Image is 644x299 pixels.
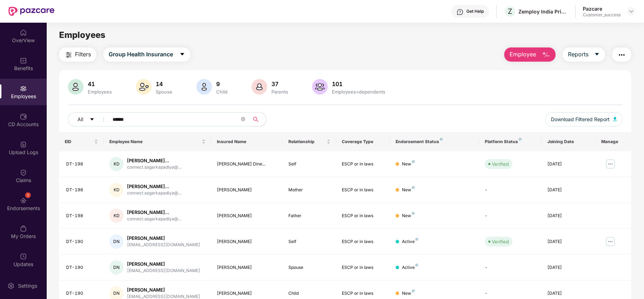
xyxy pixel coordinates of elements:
[342,161,384,168] div: ESCP or in laws
[479,177,542,203] td: -
[252,79,267,95] img: svg+xml;base64,PHN2ZyB4bWxucz0iaHR0cDovL3d3dy53My5vcmcvMjAwMC9zdmciIHhtbG5zOnhsaW5rPSJodHRwOi8vd3...
[217,290,277,297] div: [PERSON_NAME]
[20,57,27,64] img: svg+xml;base64,PHN2ZyBpZD0iQmVuZWZpdHMiIHhtbG5zPSJodHRwOi8vd3d3LnczLm9yZy8yMDAwL3N2ZyIgd2lkdGg9Ij...
[312,79,328,95] img: svg+xml;base64,PHN2ZyB4bWxucz0iaHR0cDovL3d3dy53My5vcmcvMjAwMC9zdmciIHhtbG5zOnhsaW5rPSJodHRwOi8vd3...
[20,85,27,92] img: svg+xml;base64,PHN2ZyBpZD0iRW1wbG95ZWVzIiB4bWxucz0iaHR0cDovL3d3dy53My5vcmcvMjAwMC9zdmciIHdpZHRoPS...
[127,287,200,293] div: [PERSON_NAME]
[217,161,277,168] div: [PERSON_NAME] Dine...
[479,255,542,281] td: -
[109,183,123,197] div: KD
[288,264,331,271] div: Spouse
[179,51,185,58] span: caret-down
[270,89,289,95] div: Parents
[508,7,512,16] span: Z
[412,160,415,163] img: svg+xml;base64,PHN2ZyB4bWxucz0iaHR0cDovL3d3dy53My5vcmcvMjAwMC9zdmciIHdpZHRoPSI4IiBoZWlnaHQ9IjgiIH...
[605,158,616,170] img: manageButton
[479,203,542,229] td: -
[415,264,418,266] img: svg+xml;base64,PHN2ZyB4bWxucz0iaHR0cDovL3d3dy53My5vcmcvMjAwMC9zdmciIHdpZHRoPSI4IiBoZWlnaHQ9IjgiIH...
[64,51,73,59] img: svg+xml;base64,PHN2ZyB4bWxucz0iaHR0cDovL3d3dy53My5vcmcvMjAwMC9zdmciIHdpZHRoPSIyNCIgaGVpZ2h0PSIyNC...
[66,238,98,245] div: DT-190
[127,235,200,242] div: [PERSON_NAME]
[127,242,200,248] div: [EMAIL_ADDRESS][DOMAIN_NAME]
[415,238,418,241] img: svg+xml;base64,PHN2ZyB4bWxucz0iaHR0cDovL3d3dy53My5vcmcvMjAwMC9zdmciIHdpZHRoPSI4IiBoZWlnaHQ9IjgiIH...
[563,47,605,62] button: Reportscaret-down
[628,9,634,14] img: svg+xml;base64,PHN2ZyBpZD0iRHJvcGRvd24tMzJ4MzIiIHhtbG5zPSJodHRwOi8vd3d3LnczLm9yZy8yMDAwL3N2ZyIgd2...
[249,117,263,122] span: search
[127,267,200,274] div: [EMAIL_ADDRESS][DOMAIN_NAME]
[109,235,123,249] div: DN
[542,132,596,151] th: Joining Date
[270,80,289,88] div: 37
[288,187,331,193] div: Mother
[396,139,474,145] div: Endorsement Status
[103,47,190,62] button: Group Health Insurancecaret-down
[65,139,93,145] span: EID
[547,187,590,193] div: [DATE]
[249,112,266,126] button: search
[20,253,27,260] img: svg+xml;base64,PHN2ZyBpZD0iVXBkYXRlZCIgeG1sbnM9Imh0dHA6Ly93d3cudzMub3JnLzIwMDAvc3ZnIiB3aWR0aD0iMj...
[545,112,622,126] button: Download Filtered Report
[547,290,590,297] div: [DATE]
[551,115,610,123] span: Download Filtered Report
[519,138,522,141] img: svg+xml;base64,PHN2ZyB4bWxucz0iaHR0cDovL3d3dy53My5vcmcvMjAwMC9zdmciIHdpZHRoPSI4IiBoZWlnaHQ9IjgiIH...
[66,290,98,297] div: DT-190
[20,225,27,232] img: svg+xml;base64,PHN2ZyBpZD0iTXlfT3JkZXJzIiBkYXRhLW5hbWU9Ik15IE9yZGVycyIgeG1sbnM9Imh0dHA6Ly93d3cudz...
[77,115,83,123] span: All
[283,132,337,151] th: Relationship
[596,132,631,151] th: Manage
[127,157,182,164] div: [PERSON_NAME]...
[127,216,182,222] div: connect.sagarkapadiya@...
[20,141,27,148] img: svg+xml;base64,PHN2ZyBpZD0iVXBsb2FkX0xvZ3MiIGRhdGEtbmFtZT0iVXBsb2FkIExvZ3MiIHhtbG5zPSJodHRwOi8vd3...
[109,50,173,59] span: Group Health Insurance
[288,290,331,297] div: Child
[127,183,182,190] div: [PERSON_NAME]...
[86,80,113,88] div: 41
[20,197,27,204] img: svg+xml;base64,PHN2ZyBpZD0iRW5kb3JzZW1lbnRzIiB4bWxucz0iaHR0cDovL3d3dy53My5vcmcvMjAwMC9zdmciIHdpZH...
[342,187,384,193] div: ESCP or in laws
[217,264,277,271] div: [PERSON_NAME]
[605,236,616,247] img: manageButton
[342,238,384,245] div: ESCP or in laws
[547,264,590,271] div: [DATE]
[241,116,245,123] span: close-circle
[66,187,98,193] div: DT-198
[104,132,211,151] th: Employee Name
[456,9,464,16] img: svg+xml;base64,PHN2ZyBpZD0iSGVscC0zMngzMiIgeG1sbnM9Imh0dHA6Ly93d3cudzMub3JnLzIwMDAvc3ZnIiB3aWR0aD...
[75,50,91,59] span: Filters
[440,138,443,141] img: svg+xml;base64,PHN2ZyB4bWxucz0iaHR0cDovL3d3dy53My5vcmcvMjAwMC9zdmciIHdpZHRoPSI4IiBoZWlnaHQ9IjgiIH...
[90,117,94,123] span: caret-down
[336,132,390,151] th: Coverage Type
[288,213,331,219] div: Father
[127,261,200,267] div: [PERSON_NAME]
[217,187,277,193] div: [PERSON_NAME]
[547,238,590,245] div: [DATE]
[20,29,27,36] img: svg+xml;base64,PHN2ZyBpZD0iSG9tZSIgeG1sbnM9Imh0dHA6Ly93d3cudzMub3JnLzIwMDAvc3ZnIiB3aWR0aD0iMjAiIG...
[412,212,415,215] img: svg+xml;base64,PHN2ZyB4bWxucz0iaHR0cDovL3d3dy53My5vcmcvMjAwMC9zdmciIHdpZHRoPSI4IiBoZWlnaHQ9IjgiIH...
[8,7,54,16] img: New Pazcare Logo
[518,8,568,15] div: Zemploy India Private Limited
[7,282,15,289] img: svg+xml;base64,PHN2ZyBpZD0iU2V0dGluZy0yMHgyMCIgeG1sbnM9Imh0dHA6Ly93d3cudzMub3JnLzIwMDAvc3ZnIiB3aW...
[16,282,39,289] div: Settings
[217,238,277,245] div: [PERSON_NAME]
[492,160,509,168] div: Verified
[136,79,151,95] img: svg+xml;base64,PHN2ZyB4bWxucz0iaHR0cDovL3d3dy53My5vcmcvMjAwMC9zdmciIHhtbG5zOnhsaW5rPSJodHRwOi8vd3...
[127,209,182,216] div: [PERSON_NAME]...
[594,51,600,58] span: caret-down
[59,47,96,62] button: Filters
[109,260,123,275] div: DN
[583,12,621,18] div: Customer_success
[109,209,123,223] div: KD
[127,164,182,171] div: connect.sagarkapadiya@...
[492,238,509,245] div: Verified
[68,79,84,95] img: svg+xml;base64,PHN2ZyB4bWxucz0iaHR0cDovL3d3dy53My5vcmcvMjAwMC9zdmciIHhtbG5zOnhsaW5rPSJodHRwOi8vd3...
[288,139,326,145] span: Relationship
[402,161,415,168] div: New
[402,290,415,297] div: New
[127,190,182,197] div: connect.sagarkapadiya@...
[568,50,588,59] span: Reports
[342,213,384,219] div: ESCP or in laws
[66,161,98,168] div: DT-198
[583,5,621,12] div: Pazcare
[613,117,617,121] img: svg+xml;base64,PHN2ZyB4bWxucz0iaHR0cDovL3d3dy53My5vcmcvMjAwMC9zdmciIHhtbG5zOnhsaW5rPSJodHRwOi8vd3...
[20,169,27,176] img: svg+xml;base64,PHN2ZyBpZD0iQ2xhaW0iIHhtbG5zPSJodHRwOi8vd3d3LnczLm9yZy8yMDAwL3N2ZyIgd2lkdGg9IjIwIi...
